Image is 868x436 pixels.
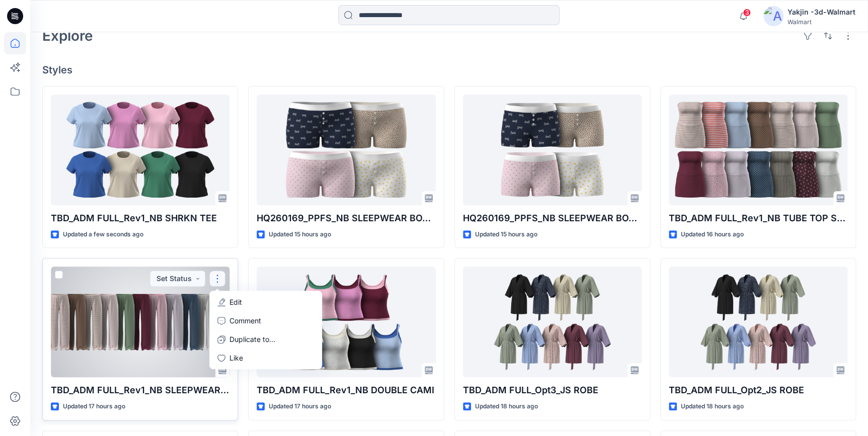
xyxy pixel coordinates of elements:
[51,267,229,377] a: TBD_ADM FULL_Rev1_NB SLEEPWEAR PANT
[743,9,751,17] span: 3
[51,95,229,205] a: TBD_ADM FULL_Rev1_NB SHRKN TEE
[257,267,435,377] a: TBD_ADM FULL_Rev1_NB DOUBLE CAMI
[257,383,435,397] p: TBD_ADM FULL_Rev1_NB DOUBLE CAMI
[229,297,242,307] p: Edit
[269,401,331,412] p: Updated 17 hours ago
[463,383,642,397] p: TBD_ADM FULL_Opt3_JS ROBE
[669,267,847,377] a: TBD_ADM FULL_Opt2_JS ROBE
[229,334,275,344] p: Duplicate to...
[229,353,243,363] p: Like
[51,211,229,225] p: TBD_ADM FULL_Rev1_NB SHRKN TEE
[211,293,320,311] a: Edit
[475,229,537,240] p: Updated 15 hours ago
[51,383,229,397] p: TBD_ADM FULL_Rev1_NB SLEEPWEAR PANT
[269,229,331,240] p: Updated 15 hours ago
[681,401,744,412] p: Updated 18 hours ago
[669,95,847,205] a: TBD_ADM FULL_Rev1_NB TUBE TOP SKORT SET
[787,6,855,18] div: Yakjin -3d-Walmart
[669,211,847,225] p: TBD_ADM FULL_Rev1_NB TUBE TOP SKORT SET
[257,95,435,205] a: HQ260169_PPFS_NB SLEEPWEAR BOXER PLUS
[463,211,642,225] p: HQ260169_PPFS_NB SLEEPWEAR BOXER
[763,6,783,26] img: avatar
[463,95,642,205] a: HQ260169_PPFS_NB SLEEPWEAR BOXER
[63,229,143,240] p: Updated a few seconds ago
[229,315,261,326] p: Comment
[42,64,856,76] h4: Styles
[475,401,538,412] p: Updated 18 hours ago
[787,18,855,26] div: Walmart
[681,229,744,240] p: Updated 16 hours ago
[257,211,435,225] p: HQ260169_PPFS_NB SLEEPWEAR BOXER PLUS
[63,401,125,412] p: Updated 17 hours ago
[463,267,642,377] a: TBD_ADM FULL_Opt3_JS ROBE
[669,383,847,397] p: TBD_ADM FULL_Opt2_JS ROBE
[42,28,93,44] h2: Explore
